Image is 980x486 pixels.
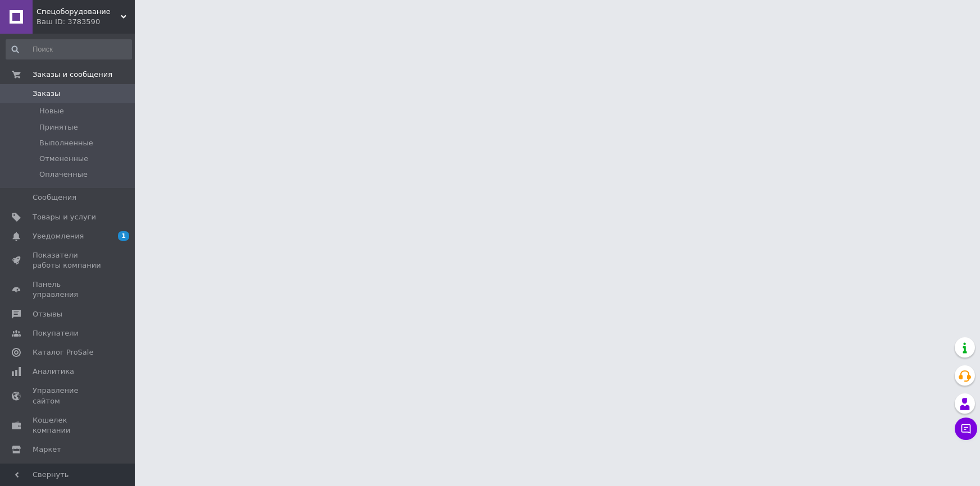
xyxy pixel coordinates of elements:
[118,231,129,241] span: 1
[33,328,79,338] span: Покупатели
[6,39,132,59] input: Поиск
[33,89,60,99] span: Заказы
[33,192,76,203] span: Сообщения
[39,169,88,180] span: Оплаченные
[39,138,93,148] span: Выполненные
[37,17,135,27] div: Ваш ID: 3783590
[33,386,104,406] span: Управление сайтом
[39,154,88,164] span: Отмененные
[33,250,104,270] span: Показатели работы компании
[33,415,104,435] span: Кошелек компании
[33,444,61,455] span: Маркет
[33,231,84,241] span: Уведомления
[33,347,93,357] span: Каталог ProSale
[955,418,977,440] button: Чат с покупателем
[37,7,121,17] span: Спецоборудование
[33,309,62,319] span: Отзывы
[39,106,64,116] span: Новые
[33,70,112,80] span: Заказы и сообщения
[33,366,74,377] span: Аналитика
[33,279,104,300] span: Панель управления
[33,212,96,222] span: Товары и услуги
[39,122,78,132] span: Принятые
